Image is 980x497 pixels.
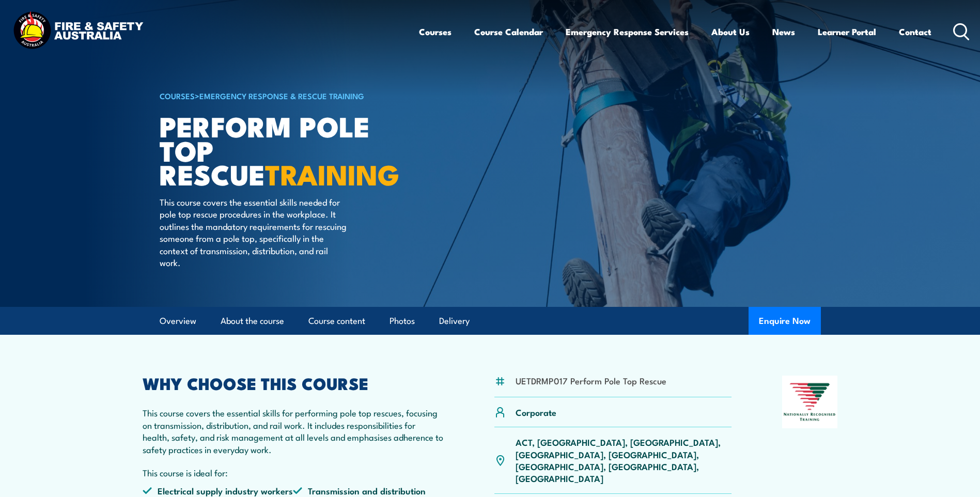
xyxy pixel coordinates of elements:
p: This course covers the essential skills needed for pole top rescue procedures in the workplace. I... [160,196,348,268]
p: Corporate [516,406,556,418]
a: Emergency Response & Rescue Training [199,90,364,101]
strong: TRAINING [265,152,399,195]
h6: > [160,89,415,102]
button: Enquire Now [749,307,821,335]
a: Overview [160,307,196,335]
p: This course is ideal for: [143,467,444,478]
a: News [772,18,795,45]
a: Photos [390,307,415,335]
li: UETDRMP017 Perform Pole Top Rescue [516,375,666,386]
a: Learner Portal [818,18,876,45]
a: Delivery [439,307,470,335]
a: COURSES [160,90,195,101]
p: This course covers the essential skills for performing pole top rescues, focusing on transmission... [143,407,444,455]
h2: WHY CHOOSE THIS COURSE [143,376,444,390]
img: Nationally Recognised Training logo. [782,376,838,428]
a: Course Calendar [474,18,543,45]
h1: Perform Pole Top Rescue [160,114,415,186]
a: Contact [899,18,931,45]
a: About Us [711,18,750,45]
a: Courses [419,18,452,45]
a: Emergency Response Services [566,18,689,45]
p: ACT, [GEOGRAPHIC_DATA], [GEOGRAPHIC_DATA], [GEOGRAPHIC_DATA], [GEOGRAPHIC_DATA], [GEOGRAPHIC_DATA... [516,436,732,485]
a: Course content [308,307,365,335]
a: About the course [221,307,284,335]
